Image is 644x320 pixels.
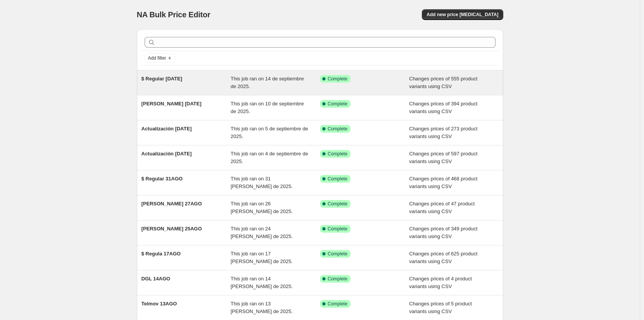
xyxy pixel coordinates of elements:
[409,151,477,164] span: Changes prices of 597 product variants using CSV
[142,276,170,282] span: DGL 14AGO
[409,201,475,214] span: Changes prices of 47 product variants using CSV
[409,76,477,89] span: Changes prices of 555 product variants using CSV
[328,126,347,132] span: Complete
[231,301,293,314] span: This job ran on 13 [PERSON_NAME] de 2025.
[231,126,308,139] span: This job ran on 5 de septiembre de 2025.
[231,276,293,289] span: This job ran on 14 [PERSON_NAME] de 2025.
[231,251,293,264] span: This job ran on 17 [PERSON_NAME] de 2025.
[142,126,192,132] span: Actualización [DATE]
[142,176,183,182] span: $ Regular 31AGO
[409,126,477,139] span: Changes prices of 273 product variants using CSV
[231,176,293,189] span: This job ran on 31 [PERSON_NAME] de 2025.
[328,301,347,307] span: Complete
[137,10,211,19] span: NA Bulk Price Editor
[328,201,347,207] span: Complete
[231,201,293,214] span: This job ran on 26 [PERSON_NAME] de 2025.
[231,76,304,89] span: This job ran on 14 de septiembre de 2025.
[145,53,175,63] button: Add filter
[148,55,166,61] span: Add filter
[409,301,472,314] span: Changes prices of 5 product variants using CSV
[142,226,202,232] span: [PERSON_NAME] 25AGO
[231,101,304,114] span: This job ran on 10 de septiembre de 2025.
[328,176,347,182] span: Complete
[409,251,477,264] span: Changes prices of 625 product variants using CSV
[409,226,477,239] span: Changes prices of 349 product variants using CSV
[422,9,503,20] button: Add new price [MEDICAL_DATA]
[427,12,498,18] span: Add new price [MEDICAL_DATA]
[142,251,181,257] span: $ Regula 17AGO
[231,151,308,164] span: This job ran on 4 de septiembre de 2025.
[142,151,192,157] span: Actualización [DATE]
[328,251,347,257] span: Complete
[328,101,347,107] span: Complete
[142,101,202,107] span: [PERSON_NAME] [DATE]
[328,76,347,82] span: Complete
[142,301,177,307] span: Telmov 13AGO
[409,176,477,189] span: Changes prices of 468 product variants using CSV
[231,226,293,239] span: This job ran on 24 [PERSON_NAME] de 2025.
[328,151,347,157] span: Complete
[328,226,347,232] span: Complete
[328,276,347,282] span: Complete
[142,201,202,207] span: [PERSON_NAME] 27AGO
[409,101,477,114] span: Changes prices of 394 product variants using CSV
[142,76,182,82] span: $ Regular [DATE]
[409,276,472,289] span: Changes prices of 4 product variants using CSV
